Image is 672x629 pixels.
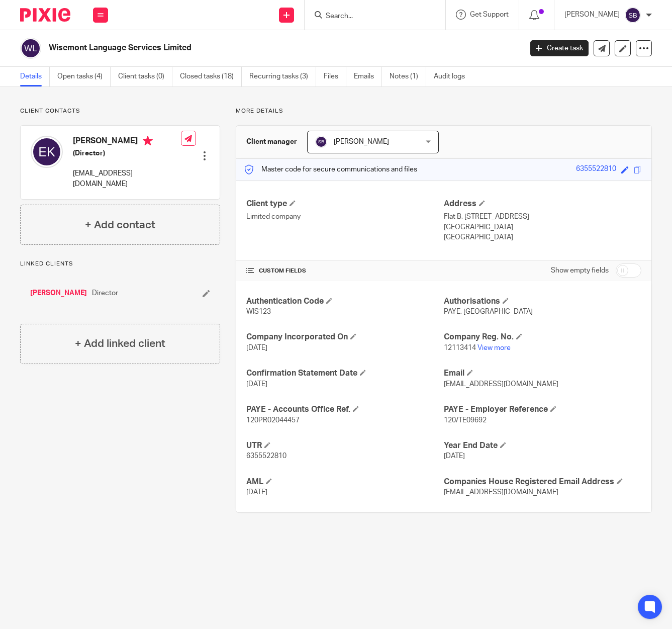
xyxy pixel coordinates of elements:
[470,11,509,18] span: Get Support
[444,417,487,424] span: 120/TE09692
[75,336,165,351] h4: + Add linked client
[444,404,641,415] h4: PAYE - Employer Reference
[246,199,444,209] h4: Client type
[246,137,297,147] h3: Client manager
[244,164,417,174] p: Master code for secure communications and files
[73,136,181,148] h4: [PERSON_NAME]
[434,67,472,86] a: Audit logs
[246,332,444,342] h4: Company Incorporated On
[444,453,465,460] span: [DATE]
[20,38,41,59] img: svg%3E
[325,12,415,21] input: Search
[73,168,181,189] p: [EMAIL_ADDRESS][DOMAIN_NAME]
[444,232,641,242] p: [GEOGRAPHIC_DATA]
[249,67,316,86] a: Recurring tasks (3)
[444,222,641,232] p: [GEOGRAPHIC_DATA]
[180,67,242,86] a: Closed tasks (18)
[444,344,476,351] span: 12113414
[57,67,111,86] a: Open tasks (4)
[334,138,389,145] span: [PERSON_NAME]
[246,477,444,487] h4: AML
[444,477,641,487] h4: Companies House Registered Email Address
[246,368,444,379] h4: Confirmation Statement Date
[444,489,558,496] span: [EMAIL_ADDRESS][DOMAIN_NAME]
[444,212,641,222] p: Flat B, [STREET_ADDRESS]
[118,67,172,86] a: Client tasks (0)
[551,265,609,276] label: Show empty fields
[246,267,444,275] h4: CUSTOM FIELDS
[530,40,589,56] a: Create task
[477,344,511,351] a: View more
[20,8,70,22] img: Pixie
[246,296,444,307] h4: Authentication Code
[444,332,641,342] h4: Company Reg. No.
[625,7,641,23] img: svg%3E
[236,107,652,115] p: More details
[246,344,267,351] span: [DATE]
[246,381,267,388] span: [DATE]
[444,308,533,315] span: PAYE, [GEOGRAPHIC_DATA]
[20,67,50,86] a: Details
[444,440,641,451] h4: Year End Date
[444,368,641,379] h4: Email
[576,164,616,175] div: 6355522810
[85,217,155,233] h4: + Add contact
[246,489,267,496] span: [DATE]
[49,43,422,53] h2: Wisemont Language Services Limited
[564,10,620,20] p: [PERSON_NAME]
[30,288,87,298] a: [PERSON_NAME]
[246,453,286,460] span: 6355522810
[444,199,641,209] h4: Address
[444,381,558,388] span: [EMAIL_ADDRESS][DOMAIN_NAME]
[92,288,118,298] span: Director
[246,404,444,415] h4: PAYE - Accounts Office Ref.
[73,148,181,158] h5: (Director)
[20,260,220,268] p: Linked clients
[246,308,271,315] span: WIS123
[324,67,346,86] a: Files
[444,296,641,307] h4: Authorisations
[246,417,300,424] span: 120PR02044457
[246,212,444,222] p: Limited company
[354,67,382,86] a: Emails
[246,440,444,451] h4: UTR
[31,136,63,168] img: svg%3E
[390,67,426,86] a: Notes (1)
[20,107,220,115] p: Client contacts
[315,136,327,148] img: svg%3E
[143,136,153,146] i: Primary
